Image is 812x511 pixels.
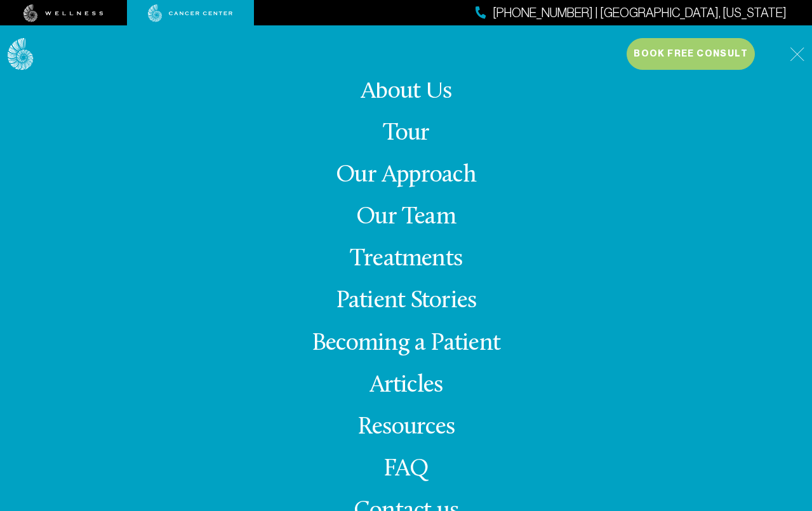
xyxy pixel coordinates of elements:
[383,457,429,482] a: FAQ
[361,79,451,104] a: About Us
[790,47,804,62] img: icon-hamburger
[356,205,456,230] a: Our Team
[369,373,443,398] a: Articles
[357,415,455,440] a: Resources
[336,289,477,314] a: Patient Stories
[476,4,787,22] a: [PHONE_NUMBER] | [GEOGRAPHIC_DATA], [US_STATE]
[383,121,430,146] a: Tour
[312,331,500,356] a: Becoming a Patient
[8,38,34,70] img: logo
[571,77,812,511] iframe: To enrich screen reader interactions, please activate Accessibility in Grammarly extension settings
[627,38,755,70] button: Book Free Consult
[148,4,233,22] img: cancer center
[23,4,103,22] img: wellness
[336,163,476,188] a: Our Approach
[493,4,787,22] span: [PHONE_NUMBER] | [GEOGRAPHIC_DATA], [US_STATE]
[350,247,462,272] a: Treatments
